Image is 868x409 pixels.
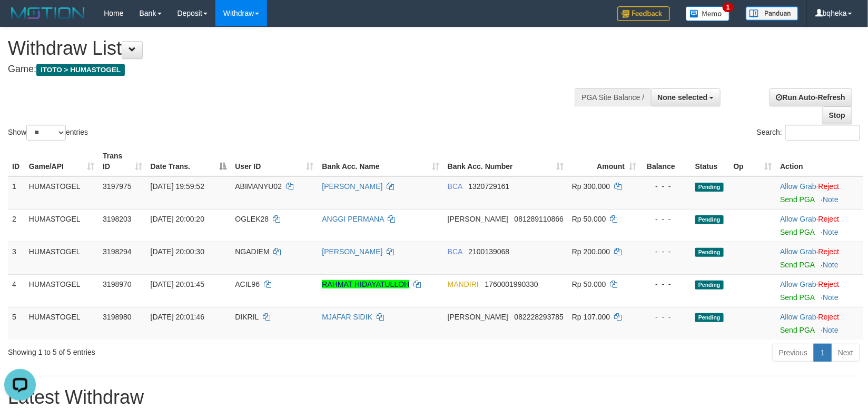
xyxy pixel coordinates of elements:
[818,247,840,256] a: Reject
[25,242,98,274] td: HUMASTOGEL
[780,313,818,321] span: ·
[780,182,818,191] span: ·
[780,215,818,223] span: ·
[651,88,721,106] button: None selected
[695,215,724,224] span: Pending
[485,280,538,288] span: Copy 1760001990330 to clipboard
[103,280,132,288] span: 3198970
[25,274,98,307] td: HUMASTOGEL
[98,146,146,176] th: Trans ID: activate to sort column ascending
[780,293,814,302] a: Send PGA
[645,181,687,192] div: - - -
[746,6,798,21] img: panduan.png
[8,125,88,141] label: Show entries
[568,146,640,176] th: Amount: activate to sort column ascending
[235,247,269,256] span: NGADIEM
[8,176,25,210] td: 1
[25,307,98,340] td: HUMASTOGEL
[772,344,814,362] a: Previous
[322,280,409,288] a: RAHMAT HIDAYATULLOH
[818,280,840,288] a: Reject
[780,247,816,256] a: Allow Grab
[780,313,816,321] a: Allow Grab
[814,344,832,362] a: 1
[780,261,814,269] a: Send PGA
[443,146,568,176] th: Bank Acc. Number: activate to sort column ascending
[469,182,510,191] span: Copy 1320729161 to clipboard
[818,182,840,191] a: Reject
[757,125,860,141] label: Search:
[645,214,687,224] div: - - -
[25,209,98,242] td: HUMASTOGEL
[8,146,25,176] th: ID
[8,343,354,357] div: Showing 1 to 5 of 5 entries
[103,215,132,223] span: 3198203
[322,215,383,223] a: ANGGI PERMANA
[448,280,479,288] span: MANDIRI
[8,38,568,59] h1: Withdraw List
[822,106,852,124] a: Stop
[823,195,839,204] a: Note
[691,146,729,176] th: Status
[780,228,814,236] a: Send PGA
[8,5,88,21] img: MOTION_logo.png
[572,313,610,321] span: Rp 107.000
[146,146,231,176] th: Date Trans.: activate to sort column descending
[695,313,724,322] span: Pending
[103,182,132,191] span: 3197975
[8,209,25,242] td: 2
[640,146,691,176] th: Balance
[686,6,730,21] img: Button%20Memo.svg
[448,215,508,223] span: [PERSON_NAME]
[515,313,564,321] span: Copy 082228293785 to clipboard
[776,176,863,210] td: ·
[151,280,204,288] span: [DATE] 20:01:45
[151,313,204,321] span: [DATE] 20:01:46
[575,88,650,106] div: PGA Site Balance /
[723,3,734,12] span: 1
[729,146,776,176] th: Op: activate to sort column ascending
[235,215,269,223] span: OGLEK28
[36,64,125,76] span: ITOTO > HUMASTOGEL
[658,93,708,102] span: None selected
[770,88,852,106] a: Run Auto-Refresh
[780,280,818,288] span: ·
[823,228,839,236] a: Note
[235,313,259,321] span: DIKRIL
[818,215,840,223] a: Reject
[572,247,610,256] span: Rp 200.000
[780,280,816,288] a: Allow Grab
[448,313,508,321] span: [PERSON_NAME]
[831,344,860,362] a: Next
[645,279,687,290] div: - - -
[469,247,510,256] span: Copy 2100139068 to clipboard
[823,261,839,269] a: Note
[572,182,610,191] span: Rp 300.000
[322,313,372,321] a: MJAFAR SIDIK
[695,183,724,192] span: Pending
[823,293,839,302] a: Note
[8,242,25,274] td: 3
[776,146,863,176] th: Action
[151,215,204,223] span: [DATE] 20:00:20
[25,176,98,210] td: HUMASTOGEL
[818,313,840,321] a: Reject
[823,326,839,334] a: Note
[780,182,816,191] a: Allow Grab
[776,242,863,274] td: ·
[103,247,132,256] span: 3198294
[780,247,818,256] span: ·
[695,281,724,290] span: Pending
[8,274,25,307] td: 4
[25,146,98,176] th: Game/API: activate to sort column ascending
[780,326,814,334] a: Send PGA
[695,248,724,257] span: Pending
[617,6,670,21] img: Feedback.jpg
[776,274,863,307] td: ·
[448,247,462,256] span: BCA
[448,182,462,191] span: BCA
[776,307,863,340] td: ·
[4,4,36,36] button: Open LiveChat chat widget
[8,387,860,408] h1: Latest Withdraw
[645,312,687,322] div: - - -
